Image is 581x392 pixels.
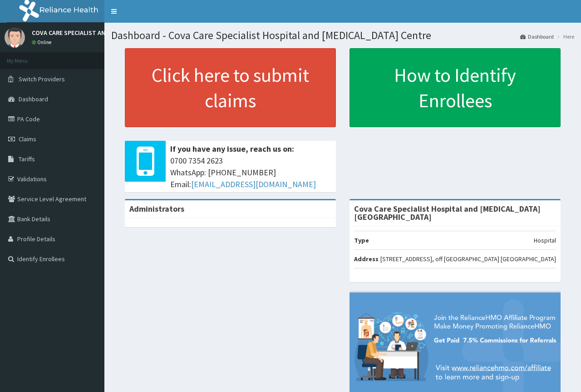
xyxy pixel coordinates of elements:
[125,48,336,127] a: Click here to submit claims
[170,144,294,154] b: If you have any issue, reach us on:
[191,179,316,189] a: [EMAIL_ADDRESS][DOMAIN_NAME]
[350,48,561,127] a: How to Identify Enrollees
[354,255,379,263] b: Address
[170,155,331,190] span: 0700 7354 2623 WhatsApp: [PHONE_NUMBER] Email:
[354,203,541,222] strong: Cova Care Specialist Hospital and [MEDICAL_DATA][GEOGRAPHIC_DATA]
[129,203,184,214] b: Administrators
[555,33,574,40] li: Here
[19,135,36,143] span: Claims
[354,236,369,244] b: Type
[32,39,54,45] a: Online
[19,155,35,163] span: Tariffs
[380,254,556,263] p: [STREET_ADDRESS], off [GEOGRAPHIC_DATA] [GEOGRAPHIC_DATA]
[32,30,180,36] p: COVA CARE SPECIALIST AND [MEDICAL_DATA] CENTRE
[19,75,65,83] span: Switch Providers
[534,236,556,245] p: Hospital
[19,95,48,103] span: Dashboard
[5,27,25,48] img: User Image
[111,30,574,41] h1: Dashboard - Cova Care Specialist Hospital and [MEDICAL_DATA] Centre
[520,33,554,40] a: Dashboard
